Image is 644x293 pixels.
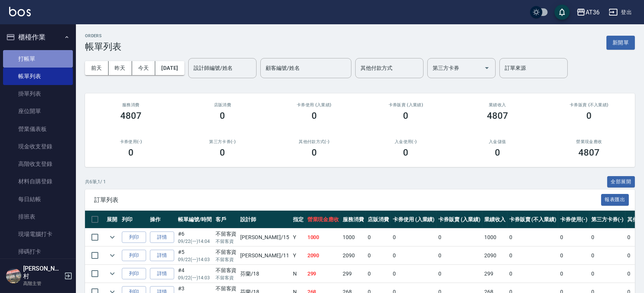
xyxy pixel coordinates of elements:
th: 卡券使用 (入業績) [391,211,437,228]
a: 報表匯出 [601,196,629,203]
button: 新開單 [606,36,635,50]
div: 不留客資 [216,248,237,256]
h2: 入金儲值 [461,139,534,144]
th: 業績收入 [482,211,507,228]
h2: 其他付款方式(-) [277,139,351,144]
h3: 4807 [120,110,142,121]
td: 0 [366,228,391,246]
p: 09/22 (一) 14:04 [178,238,212,245]
button: save [554,5,570,20]
a: 材料自購登錄 [3,173,73,190]
th: 服務消費 [341,211,366,228]
p: 共 6 筆, 1 / 1 [85,178,106,185]
a: 詳情 [150,268,174,280]
h3: 0 [403,147,408,158]
a: 座位開單 [3,102,73,120]
h3: 服務消費 [94,102,168,107]
td: 0 [507,265,558,283]
td: [PERSON_NAME] /15 [238,228,291,246]
button: 今天 [132,61,156,75]
span: 訂單列表 [94,196,601,204]
button: 昨天 [109,61,132,75]
h3: 0 [586,110,592,121]
a: 掃碼打卡 [3,243,73,260]
h2: 卡券使用 (入業績) [277,102,351,107]
td: #6 [176,228,214,246]
th: 帳單編號/時間 [176,211,214,228]
td: 299 [482,265,507,283]
td: 0 [589,265,626,283]
td: Y [291,228,305,246]
td: 芬蘭 /18 [238,265,291,283]
h2: 卡券販賣 (入業績) [369,102,443,107]
p: 不留客資 [216,256,237,263]
th: 客戶 [214,211,239,228]
button: 列印 [122,232,146,243]
a: 詳情 [150,250,174,261]
td: 299 [341,265,366,283]
button: 前天 [85,61,109,75]
td: 299 [305,265,341,283]
button: 列印 [122,250,146,261]
td: N [291,265,305,283]
h2: 卡券販賣 (不入業績) [553,102,626,107]
h2: 業績收入 [461,102,534,107]
h3: 4807 [487,110,508,121]
td: 1000 [482,228,507,246]
th: 指定 [291,211,305,228]
h3: 帳單列表 [85,41,121,52]
img: Logo [9,7,31,16]
th: 店販消費 [366,211,391,228]
td: 0 [366,265,391,283]
h2: 營業現金應收 [553,139,626,144]
td: 2090 [305,247,341,265]
a: 現場電腦打卡 [3,225,73,243]
h2: 入金使用(-) [369,139,443,144]
a: 排班表 [3,208,73,225]
td: 0 [436,265,482,283]
th: 列印 [120,211,148,228]
button: 報表匯出 [601,194,629,206]
button: 登出 [606,5,635,19]
a: 高階收支登錄 [3,155,73,173]
h5: [PERSON_NAME]村 [23,265,62,280]
h2: 第三方卡券(-) [186,139,260,144]
th: 營業現金應收 [305,211,341,228]
a: 每日結帳 [3,191,73,208]
th: 設計師 [238,211,291,228]
td: Y [291,247,305,265]
a: 帳單列表 [3,68,73,85]
button: [DATE] [155,61,184,75]
h3: 0 [220,147,225,158]
button: expand row [107,250,118,261]
h3: 4807 [578,147,600,158]
button: expand row [107,268,118,279]
button: 櫃檯作業 [3,27,73,47]
th: 操作 [148,211,176,228]
th: 第三方卡券(-) [589,211,626,228]
a: 營業儀表板 [3,120,73,138]
td: 0 [436,247,482,265]
h3: 0 [403,110,408,121]
td: 0 [507,247,558,265]
td: 0 [391,228,437,246]
td: #5 [176,247,214,265]
h3: 0 [128,147,134,158]
td: 1000 [305,228,341,246]
p: 09/22 (一) 14:03 [178,256,212,263]
button: 列印 [122,268,146,280]
td: 0 [558,247,589,265]
h2: 卡券使用(-) [94,139,168,144]
a: 掛單列表 [3,85,73,102]
td: 0 [391,265,437,283]
h3: 0 [312,110,317,121]
a: 打帳單 [3,50,73,68]
td: 0 [558,228,589,246]
td: 2090 [482,247,507,265]
a: 現金收支登錄 [3,138,73,155]
h2: 店販消費 [186,102,260,107]
td: 1000 [341,228,366,246]
td: 0 [558,265,589,283]
td: 0 [366,247,391,265]
h3: 0 [312,147,317,158]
